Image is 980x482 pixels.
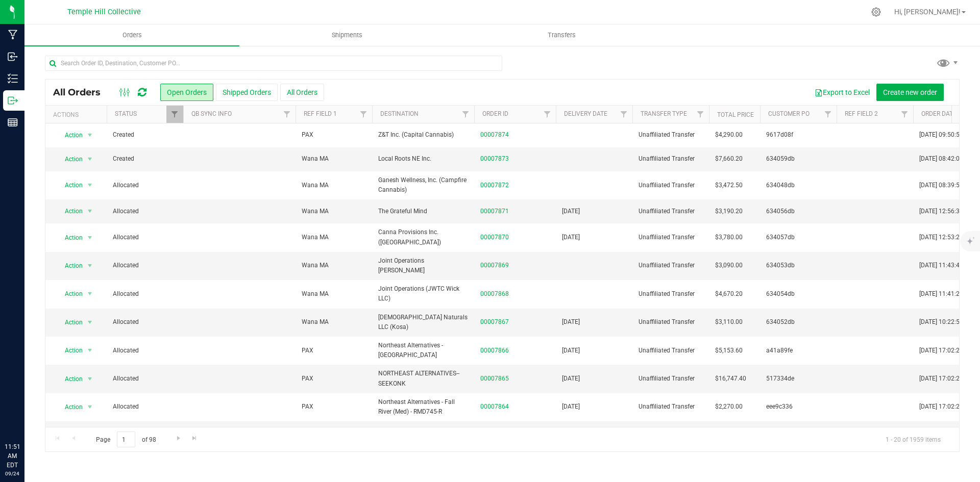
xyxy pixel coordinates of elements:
span: $4,290.00 [715,130,743,140]
span: $2,270.00 [715,402,743,412]
span: [DATE] 17:02:26 EDT [919,374,976,384]
span: PAX [302,346,313,356]
span: Unaffiliated Transfer [639,261,703,270]
span: select [84,287,96,301]
span: [DATE] 11:41:22 EDT [919,289,976,299]
a: Status [115,110,137,117]
a: 00007867 [480,317,509,327]
button: Export to Excel [808,84,876,101]
a: Filter [279,106,296,123]
span: Unaffiliated Transfer [639,130,703,140]
span: $3,472.50 [715,181,743,190]
a: Filter [166,106,183,123]
inline-svg: Inventory [8,73,18,84]
span: PAX [302,402,313,412]
a: Ref Field 1 [304,110,337,117]
span: [DATE] 17:02:22 EDT [919,402,976,412]
span: Unaffiliated Transfer [639,181,703,190]
iframe: Resource center [10,400,41,431]
span: Unaffiliated Transfer [639,374,703,384]
span: Action [56,259,83,273]
span: select [84,343,96,358]
a: 00007868 [480,289,509,299]
span: Joint Operations [PERSON_NAME] [378,256,468,275]
a: 00007865 [480,374,509,384]
a: 00007871 [480,207,509,216]
div: Actions [53,111,103,118]
button: Create new order [876,84,944,101]
span: Unaffiliated Transfer [639,233,703,242]
span: Temple Hill Collective [67,8,141,16]
a: Transfer Type [641,110,687,117]
span: Wana MA [302,154,329,164]
a: QB Sync Info [191,110,232,117]
a: Destination [380,110,419,117]
inline-svg: Inbound [8,52,18,62]
span: [DATE] 11:43:46 EDT [919,261,976,270]
inline-svg: Outbound [8,95,18,106]
span: Page of 98 [87,432,164,447]
span: PAX [302,374,313,384]
span: 634054db [766,289,830,299]
a: 00007864 [480,402,509,412]
span: 634052db [766,317,830,327]
span: select [84,204,96,218]
span: Joint Operations (JWTC Wick LLC) [378,284,468,303]
input: Search Order ID, Destination, Customer PO... [45,56,502,71]
span: Unaffiliated Transfer [639,402,703,412]
span: $3,780.00 [715,233,743,242]
span: Allocated [113,207,177,216]
span: Transfers [534,31,590,40]
a: Filter [539,106,556,123]
span: $3,110.00 [715,317,743,327]
span: Action [56,372,83,386]
span: Action [56,204,83,218]
span: Action [56,128,83,142]
a: Go to the next page [171,432,186,445]
span: 634056db [766,207,830,216]
a: Filter [457,106,474,123]
span: Created [113,130,177,140]
span: select [84,400,96,414]
span: select [84,231,96,245]
a: 00007866 [480,346,509,356]
span: select [84,259,96,273]
button: Shipped Orders [216,84,278,101]
a: Order ID [482,110,508,117]
span: Shipments [318,31,376,40]
inline-svg: Manufacturing [8,30,18,40]
span: [DATE] 12:53:26 EDT [919,233,976,242]
span: Action [56,426,83,440]
a: 00007874 [480,130,509,140]
span: Allocated [113,233,177,242]
span: [DATE] [562,346,580,356]
span: eee9c336 [766,402,830,412]
span: select [84,426,96,440]
span: $4,670.20 [715,289,743,299]
span: Create new order [883,88,937,96]
span: All Orders [53,87,111,98]
span: 634057db [766,233,830,242]
span: Unaffiliated Transfer [639,289,703,299]
span: Allocated [113,374,177,384]
span: [DATE] [562,207,580,216]
inline-svg: Reports [8,117,18,128]
span: Allocated [113,261,177,270]
span: $5,153.60 [715,346,743,356]
span: Unaffiliated Transfer [639,317,703,327]
span: Unaffiliated Transfer [639,154,703,164]
span: 634048db [766,181,830,190]
a: Filter [692,106,709,123]
span: Allocated [113,346,177,356]
a: Filter [616,106,632,123]
a: 00007869 [480,261,509,270]
span: [DATE] [562,402,580,412]
span: [DATE] [562,374,580,384]
span: Allocated [113,181,177,190]
span: Local Roots NE Inc. [378,154,468,164]
span: [DATE] 09:50:58 EDT [919,130,976,140]
span: select [84,178,96,192]
span: [DATE] 10:22:50 EDT [919,317,976,327]
span: Northeast Alternatives - [GEOGRAPHIC_DATA] [378,341,468,360]
a: Filter [355,106,372,123]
